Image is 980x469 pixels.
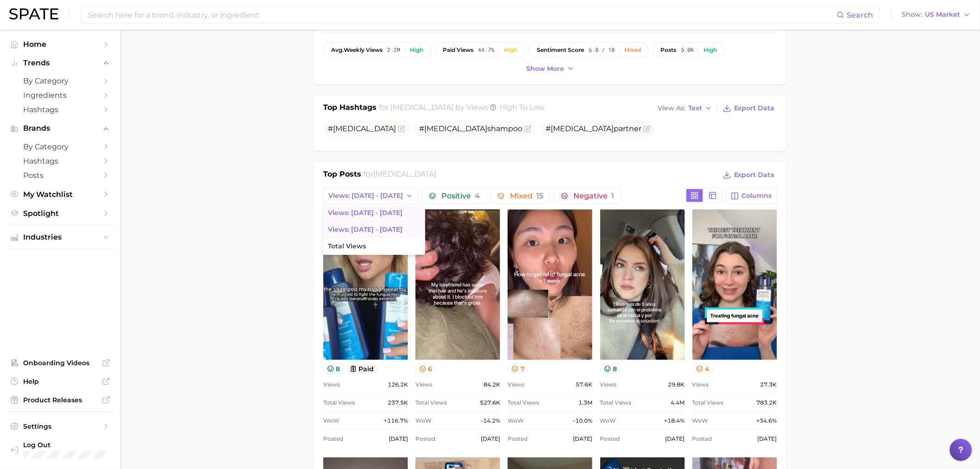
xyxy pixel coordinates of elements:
[7,187,113,202] a: My Watchlist
[600,433,620,444] span: Posted
[23,157,97,165] span: Hashtags
[415,397,447,408] span: Total Views
[600,397,632,408] span: Total Views
[658,106,685,111] span: View As
[323,42,431,58] button: avg.weekly views2.2mHigh
[847,11,873,19] span: Search
[7,56,113,70] button: Trends
[23,171,97,180] span: Posts
[576,379,593,390] span: 57.6k
[23,76,97,85] span: by Category
[23,40,97,49] span: Home
[389,433,408,444] span: [DATE]
[23,377,97,386] span: Help
[546,124,641,133] span: # partner
[504,47,517,53] div: High
[323,205,425,255] ul: Views: [DATE] - [DATE]
[23,441,148,449] span: Log Out
[435,42,525,58] button: paid views44.7%High
[692,379,709,390] span: Views
[480,397,500,408] span: 527.6k
[900,9,973,21] button: ShowUS Market
[7,374,113,388] a: Help
[23,124,97,133] span: Brands
[364,169,437,183] h2: for
[500,103,545,112] span: high to low
[23,59,97,67] span: Trends
[481,415,500,426] span: -14.2%
[668,379,685,390] span: 29.8k
[692,364,714,374] button: 4
[391,103,454,112] span: [MEDICAL_DATA]
[484,379,500,390] span: 84.2k
[7,88,113,102] a: Ingredients
[573,433,593,444] span: [DATE]
[333,124,396,133] span: [MEDICAL_DATA]
[671,397,685,408] span: 4.4m
[415,364,436,374] button: 6
[346,364,378,374] button: paid
[374,170,437,178] span: [MEDICAL_DATA]
[478,47,494,53] span: 44.7%
[726,188,777,204] button: Columns
[721,102,777,115] button: Export Data
[524,63,577,75] button: Show more
[704,47,717,53] div: High
[666,433,685,444] span: [DATE]
[925,12,961,17] span: US Market
[23,91,97,100] span: Ingredients
[23,209,97,218] span: Spotlight
[475,191,480,200] span: 4
[384,415,408,426] span: +116.7%
[323,364,344,374] button: 8
[734,104,775,112] span: Export Data
[600,379,617,390] span: Views
[653,42,725,58] button: posts5.0kHigh
[387,47,400,53] span: 2.2m
[323,397,355,408] span: Total Views
[23,422,97,431] span: Settings
[660,47,676,53] span: posts
[7,121,113,135] button: Brands
[742,192,772,200] span: Columns
[323,169,361,183] h1: Top Posts
[624,47,641,53] div: Mixed
[415,415,432,426] span: WoW
[323,433,343,444] span: Posted
[424,124,487,133] span: [MEDICAL_DATA]
[757,397,777,408] span: 783.2k
[536,191,543,200] span: 15
[415,379,432,390] span: Views
[87,7,837,23] input: Search here for a brand, industry, or ingredient
[7,102,113,117] a: Hashtags
[328,124,396,133] span: #
[529,42,649,58] button: sentiment score6.8 / 10Mixed
[23,233,97,241] span: Industries
[7,206,113,221] a: Spotlight
[331,47,383,53] span: weekly views
[388,397,408,408] span: 237.5k
[551,124,614,133] span: [MEDICAL_DATA]
[721,169,777,182] button: Export Data
[23,142,97,151] span: by Category
[681,47,694,53] span: 5.0k
[419,124,522,133] span: # shampoo
[589,47,615,53] span: 6.8 / 10
[328,192,403,200] span: Views: [DATE] - [DATE]
[410,47,423,53] div: High
[655,102,715,114] button: View AsText
[23,396,97,404] span: Product Releases
[688,106,702,111] span: Text
[323,415,339,426] span: WoW
[481,433,500,444] span: [DATE]
[7,139,113,154] a: by Category
[760,379,777,390] span: 27.3k
[331,46,344,53] abbr: average
[508,397,539,408] span: Total Views
[415,433,435,444] span: Posted
[692,433,712,444] span: Posted
[526,65,564,73] span: Show more
[573,415,593,426] span: -10.0%
[508,379,524,390] span: Views
[524,125,532,133] button: Flag as miscategorized or irrelevant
